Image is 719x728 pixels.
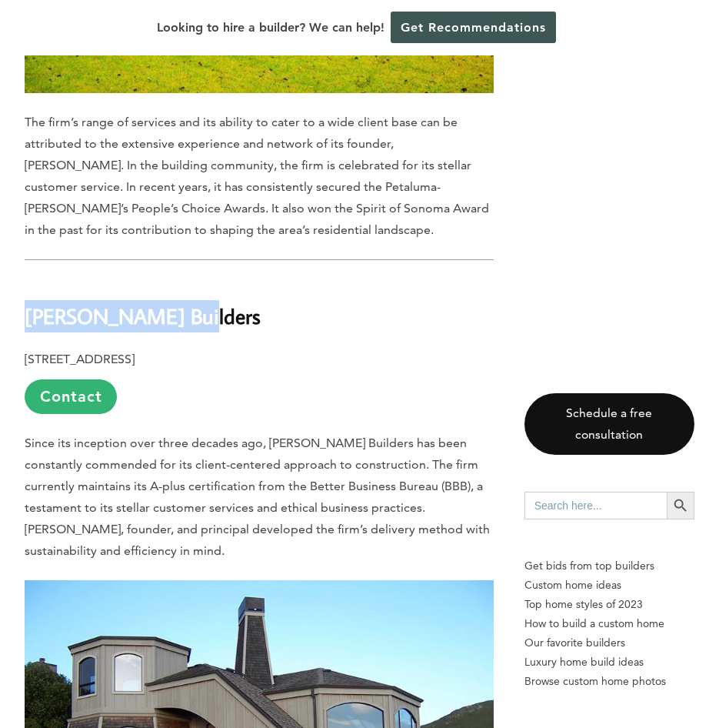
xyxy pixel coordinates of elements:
[524,595,694,614] a: Top home styles of 2023
[391,12,556,43] a: Get Recommendations
[524,614,694,633] a: How to build a custom home
[524,633,694,653] a: Our favorite builders
[25,379,117,414] a: Contact
[672,497,689,514] svg: Search
[524,556,694,576] p: Get bids from top builders
[524,576,694,595] a: Custom home ideas
[25,436,490,558] span: Since its inception over three decades ago, [PERSON_NAME] Builders has been constantly commended ...
[524,672,694,691] a: Browse custom home photos
[25,302,261,329] b: [PERSON_NAME] Builders
[524,492,667,519] input: Search here...
[25,115,489,237] span: The firm’s range of services and its ability to cater to a wide client base can be attributed to ...
[524,653,694,672] a: Luxury home build ideas
[524,393,694,455] a: Schedule a free consultation
[25,352,135,366] b: [STREET_ADDRESS]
